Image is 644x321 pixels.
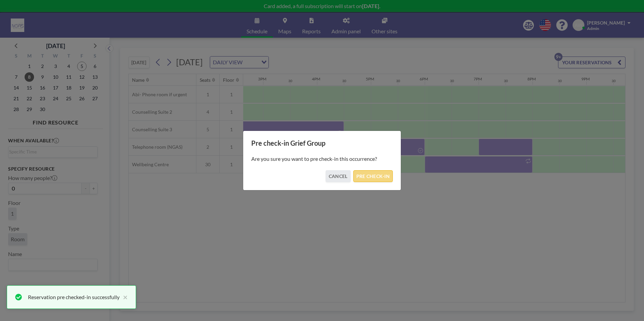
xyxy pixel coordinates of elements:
div: Reservation pre checked-in successfully [28,293,120,301]
button: close [120,293,128,301]
h3: Pre check-in Grief Group [251,139,393,147]
button: PRE CHECK-IN [353,170,393,182]
button: CANCEL [326,170,351,182]
p: Are you sure you want to pre check-in this occurrence? [251,155,393,162]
